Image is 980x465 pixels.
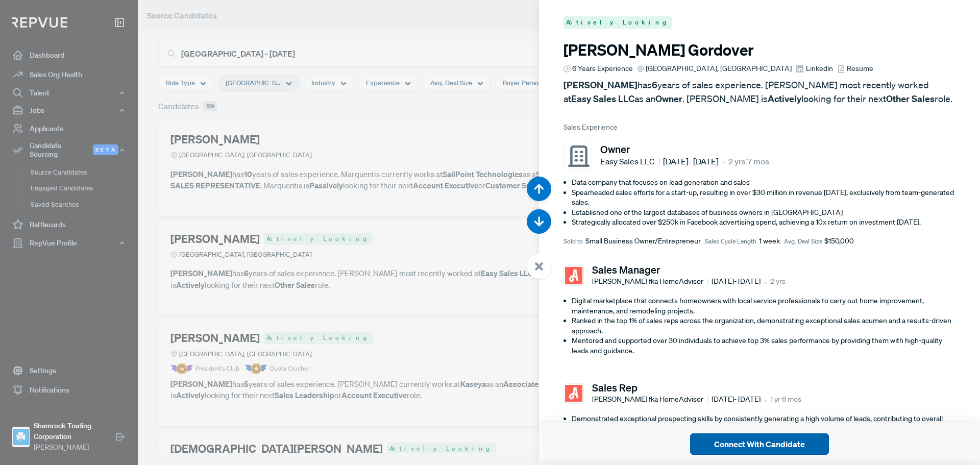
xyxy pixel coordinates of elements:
span: 1 week [759,236,780,247]
span: [DATE] - [DATE] [712,276,761,287]
li: Data company that focuses on lead generation and sales [572,178,955,188]
p: has years of sales experience. [PERSON_NAME] most recently worked at as an . [PERSON_NAME] is loo... [563,78,955,106]
li: Strategically allocated over $250k in Facebook advertising spend, achieving a 10x return on inves... [572,217,955,228]
li: Digital marketplace that connects homeowners with local service professionals to carry out home i... [572,296,955,316]
span: Easy Sales LLC [600,155,660,167]
strong: Easy Sales LLC [571,93,634,105]
span: 6 Years Experience [572,63,633,74]
span: Resume [847,63,873,74]
span: Sales Experience [563,122,955,133]
li: Mentored and supported over 30 individuals to achieve top 3% sales performance by providing them ... [572,336,955,356]
img: Angi [565,267,582,284]
span: Linkedin [806,63,833,74]
span: $150,000 [824,236,854,247]
span: 2 yrs 7 mos [728,155,769,167]
strong: Owner [655,93,682,105]
span: [GEOGRAPHIC_DATA], [GEOGRAPHIC_DATA] [646,63,792,74]
li: Established one of the largest databases of business owners in [GEOGRAPHIC_DATA] [572,208,955,218]
h5: Sales Manager [592,263,786,276]
h3: [PERSON_NAME] Gordover [563,41,955,59]
span: Small Business Owner/Entrepreneur [585,236,701,247]
a: Linkedin [796,63,832,74]
span: Actively Looking [563,16,672,29]
a: Resume [837,63,873,74]
article: • [764,394,767,406]
article: • [764,276,767,288]
span: Sold to [563,237,583,246]
span: [DATE] - [DATE] [663,155,719,167]
span: [DATE] - [DATE] [712,394,761,405]
h5: Owner [600,143,769,155]
span: 1 yr 6 mos [770,394,801,405]
strong: 6 [652,79,657,91]
span: [PERSON_NAME] fka HomeAdvisor [592,276,708,287]
li: Spearheaded sales efforts for a start-up, resulting in over $30 million in revenue [DATE], exclus... [572,188,955,208]
button: Connect With Candidate [690,433,829,455]
strong: [PERSON_NAME] [563,79,638,91]
strong: Other Sales [886,93,935,105]
li: Ranked in the top 1% of sales reps across the organization, demonstrating exceptional sales acume... [572,316,955,336]
strong: Actively [768,93,801,105]
span: Sales Cycle Length [705,237,756,246]
article: • [722,155,725,167]
span: Avg. Deal Size [784,237,822,246]
span: 2 yrs [770,276,786,287]
h5: Sales Rep [592,381,801,394]
li: Demonstrated exceptional prospecting skills by consistently generating a high volume of leads, co... [572,414,955,434]
span: [PERSON_NAME] fka HomeAdvisor [592,394,708,405]
img: Angi [565,385,582,402]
